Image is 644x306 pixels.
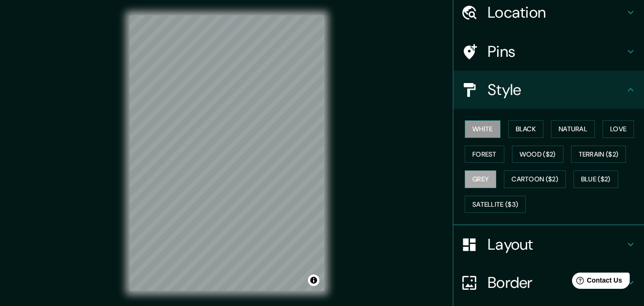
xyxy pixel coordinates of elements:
h4: Style [488,80,625,99]
div: Layout [453,225,644,264]
div: Style [453,71,644,109]
div: Border [453,264,644,302]
div: Pins [453,32,644,71]
button: Cartoon ($2) [504,170,566,188]
button: Satellite ($3) [465,196,526,213]
button: Terrain ($2) [571,146,626,163]
h4: Layout [488,235,625,254]
button: Love [603,120,634,138]
button: Wood ($2) [512,146,563,163]
h4: Pins [488,42,625,61]
button: White [465,120,501,138]
button: Forest [465,146,504,163]
h4: Location [488,3,625,22]
h4: Border [488,273,625,292]
button: Natural [551,120,595,138]
iframe: Help widget launcher [559,269,634,295]
button: Black [508,120,544,138]
button: Grey [465,170,496,188]
canvas: Map [130,15,324,291]
button: Toggle attribution [308,274,319,286]
button: Blue ($2) [573,170,618,188]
